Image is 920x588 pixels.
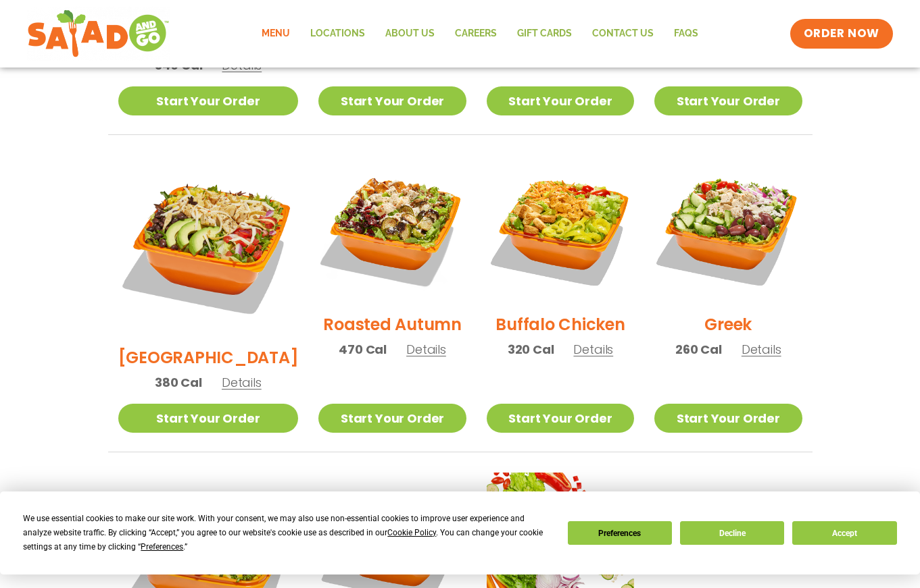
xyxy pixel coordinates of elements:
a: Start Your Order [318,86,466,115]
img: Product photo for Greek Salad [654,155,802,302]
img: Product photo for Roasted Autumn Salad [318,155,466,302]
span: Details [222,57,262,74]
span: Details [742,341,781,358]
span: Details [573,341,613,358]
span: 470 Cal [339,340,387,358]
h2: [GEOGRAPHIC_DATA] [118,346,299,369]
button: Accept [792,521,896,545]
div: We use essential cookies to make our site work. With your consent, we may also use non-essential ... [23,512,551,554]
a: Locations [300,18,375,49]
img: Product photo for Buffalo Chicken Salad [487,155,634,302]
a: Start Your Order [118,404,299,433]
nav: Menu [251,18,708,49]
a: Start Your Order [654,404,802,433]
a: About Us [375,18,445,49]
a: Start Your Order [118,86,299,115]
h2: Buffalo Chicken [495,313,625,336]
a: FAQs [664,18,708,49]
h2: Roasted Autumn [323,313,462,336]
a: Start Your Order [318,404,466,433]
span: Preferences [141,542,183,552]
button: Preferences [568,521,672,545]
a: Start Your Order [487,404,634,433]
span: 260 Cal [675,340,722,358]
span: 380 Cal [155,373,202,392]
img: new-SAG-logo-768×292 [27,7,170,61]
span: ORDER NOW [804,26,879,42]
a: GIFT CARDS [507,18,582,49]
a: Start Your Order [654,86,802,115]
a: Menu [251,18,300,49]
a: ORDER NOW [790,19,893,49]
button: Decline [680,521,784,545]
h2: Greek [704,313,752,336]
span: Cookie Policy [387,528,436,537]
span: 320 Cal [508,340,554,358]
span: Details [222,374,262,391]
span: Details [406,341,446,358]
a: Contact Us [582,18,664,49]
img: Product photo for BBQ Ranch Salad [118,155,299,336]
a: Start Your Order [487,86,634,115]
a: Careers [445,18,507,49]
